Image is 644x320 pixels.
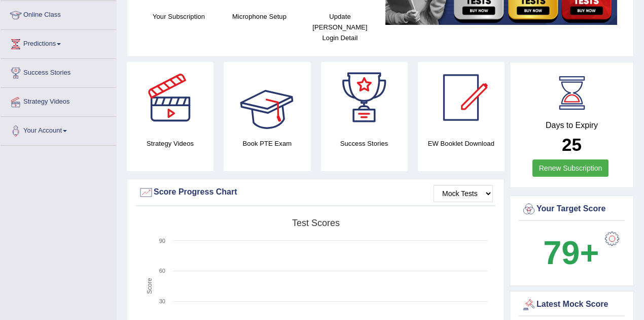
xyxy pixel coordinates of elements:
text: 30 [159,298,165,304]
a: Your Account [1,117,116,142]
a: Strategy Videos [1,88,116,113]
text: 60 [159,268,165,274]
a: Success Stories [1,59,116,84]
a: Renew Subscription [532,159,609,177]
h4: Microphone Setup [224,11,295,22]
div: Latest Mock Score [521,297,622,312]
h4: Book PTE Exam [224,138,310,149]
h4: Your Subscription [144,11,214,22]
h4: EW Booklet Download [418,138,505,149]
h4: Days to Expiry [521,121,622,130]
h4: Update [PERSON_NAME] Login Detail [305,11,375,43]
h4: Success Stories [321,138,408,149]
div: Your Target Score [521,202,622,217]
a: Online Class [1,1,116,26]
tspan: Test scores [292,218,340,228]
a: Predictions [1,30,116,55]
b: 79+ [543,234,599,271]
div: Score Progress Chart [138,185,493,200]
tspan: Score [146,278,153,294]
h4: Strategy Videos [127,138,213,149]
text: 90 [159,238,165,244]
b: 25 [562,135,582,154]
